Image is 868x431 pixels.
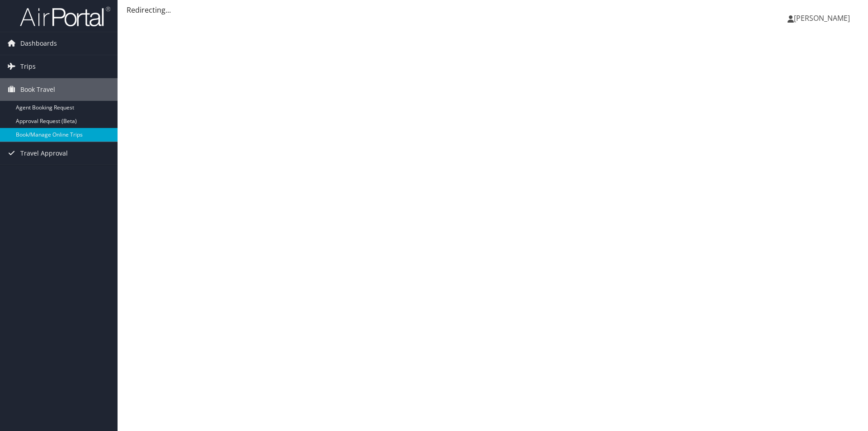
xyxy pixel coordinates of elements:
[20,6,110,27] img: airportal-logo.png
[788,5,859,32] a: [PERSON_NAME]
[20,142,68,165] span: Travel Approval
[127,5,859,15] div: Redirecting...
[20,32,57,55] span: Dashboards
[794,13,850,23] span: [PERSON_NAME]
[20,55,36,78] span: Trips
[20,78,55,101] span: Book Travel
